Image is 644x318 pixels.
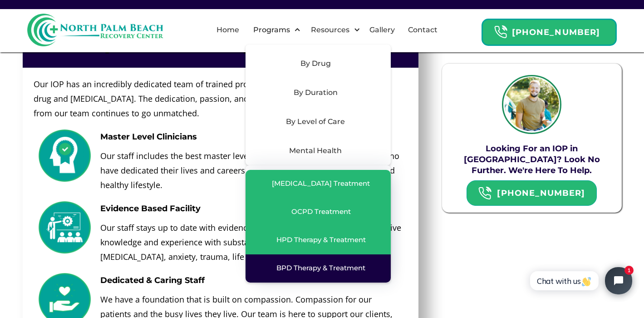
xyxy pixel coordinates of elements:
div: By Duration [246,78,391,107]
h3: About Our [GEOGRAPHIC_DATA] IOP [32,39,409,54]
div: HPD Therapy & Treatment [276,235,366,244]
div: Resources [303,15,363,45]
div: By Duration [251,87,380,98]
h3: Looking For an IOP in [GEOGRAPHIC_DATA]? Look No Further. We're Here To Help. [447,143,616,176]
img: counseling icon [38,129,91,183]
iframe: Tidio Chat [520,259,640,302]
div: Programs [246,15,303,45]
img: Header Calendar Icons [494,25,507,39]
a: Contact [403,15,443,45]
img: Header Calendar Icons [478,186,492,200]
a: BPD Therapy & Treatment [246,254,391,283]
a: Header Calendar Icons[PHONE_NUMBER] [482,14,617,46]
a: Home [211,15,245,45]
a: HPD Therapy & Treatment [246,226,391,254]
div: By Level of Care [246,107,391,136]
nav: Programs [246,45,391,165]
h3: Evidence Based Facility [100,201,403,216]
p: Our IOP has an incredibly dedicated team of trained professionals experienced in the field of dru... [34,77,408,120]
p: Our staff stays up to date with evidence based modalities. They have extensive knowledge and expe... [100,220,403,264]
div: By Level of Care [251,116,380,127]
h3: Master Level Clinicians [100,129,403,144]
div: By Drug [246,49,391,78]
div: [MEDICAL_DATA] Treatment [272,179,370,188]
div: Resources [309,25,352,35]
div: By Drug [251,58,380,69]
strong: [PHONE_NUMBER] [497,188,585,198]
div: OCPD Treatment [291,207,351,216]
div: BPD Therapy & Treatment [276,263,365,273]
div: Mental Health [246,136,391,165]
div: Mental Health [251,145,380,156]
nav: Mental Health [246,165,391,283]
strong: [PHONE_NUMBER] [512,27,600,37]
a: OCPD Treatment [246,198,391,226]
p: Our staff includes the best master level clinicians in [GEOGRAPHIC_DATA] who have dedicated their... [100,149,403,192]
div: Programs [251,25,292,35]
h3: Dedicated & Caring Staff [100,273,403,288]
a: Gallery [364,15,400,45]
a: Header Calendar Icons[PHONE_NUMBER] [467,180,596,206]
a: [MEDICAL_DATA] Treatment [246,170,391,198]
img: IOP Expert Headshot [502,75,561,134]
